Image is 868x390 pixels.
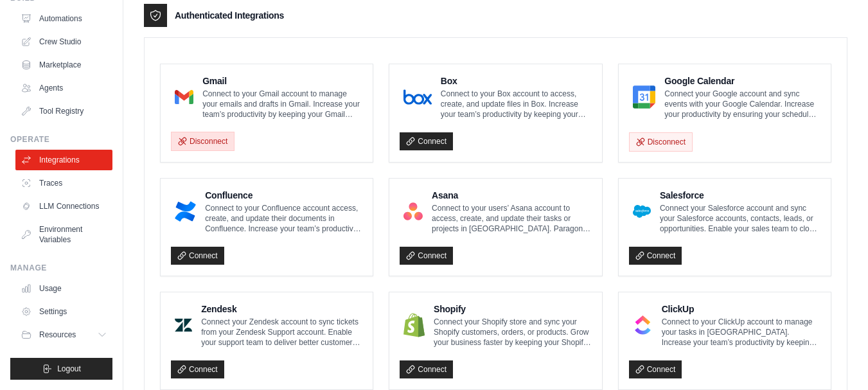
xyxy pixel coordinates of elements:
[171,360,224,378] a: Connect
[432,189,592,202] h4: Asana
[15,78,112,98] a: Agents
[15,31,112,52] a: Crew Studio
[202,89,362,120] p: Connect to your Gmail account to manage your emails and drafts in Gmail. Increase your team’s pro...
[400,132,453,150] a: Connect
[662,303,820,315] h4: ClickUp
[15,150,112,170] a: Integrations
[201,303,362,315] h4: Zendesk
[175,312,192,338] img: Zendesk Logo
[633,312,653,338] img: ClickUp Logo
[434,303,592,315] h4: Shopify
[15,173,112,193] a: Traces
[664,89,820,120] p: Connect your Google account and sync events with your Google Calendar. Increase your productivity...
[403,199,423,224] img: Asana Logo
[629,132,693,152] button: Disconnect
[400,247,453,265] a: Connect
[15,101,112,121] a: Tool Registry
[660,189,820,202] h4: Salesforce
[660,203,820,234] p: Connect your Salesforce account and sync your Salesforce accounts, contacts, leads, or opportunit...
[633,84,656,110] img: Google Calendar Logo
[10,358,112,380] button: Logout
[441,89,592,120] p: Connect to your Box account to access, create, and update files in Box. Increase your team’s prod...
[202,75,362,87] h4: Gmail
[205,203,362,234] p: Connect to your Confluence account access, create, and update their documents in Confluence. Incr...
[171,132,235,151] button: Disconnect
[201,317,362,348] p: Connect your Zendesk account to sync tickets from your Zendesk Support account. Enable your suppo...
[175,9,284,22] h3: Authenticated Integrations
[15,301,112,322] a: Settings
[664,75,820,87] h4: Google Calendar
[205,189,362,202] h4: Confluence
[15,8,112,29] a: Automations
[434,317,592,348] p: Connect your Shopify store and sync your Shopify customers, orders, or products. Grow your busine...
[15,219,112,250] a: Environment Variables
[629,247,682,265] a: Connect
[633,199,651,224] img: Salesforce Logo
[400,360,453,378] a: Connect
[57,364,81,374] span: Logout
[10,263,112,273] div: Manage
[15,55,112,75] a: Marketplace
[15,196,112,217] a: LLM Connections
[629,360,682,378] a: Connect
[403,84,432,110] img: Box Logo
[15,324,112,345] button: Resources
[39,330,76,340] span: Resources
[10,134,112,145] div: Operate
[403,312,425,338] img: Shopify Logo
[432,203,592,234] p: Connect to your users’ Asana account to access, create, and update their tasks or projects in [GE...
[175,84,193,110] img: Gmail Logo
[441,75,592,87] h4: Box
[15,278,112,299] a: Usage
[171,247,224,265] a: Connect
[662,317,820,348] p: Connect to your ClickUp account to manage your tasks in [GEOGRAPHIC_DATA]. Increase your team’s p...
[175,199,196,224] img: Confluence Logo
